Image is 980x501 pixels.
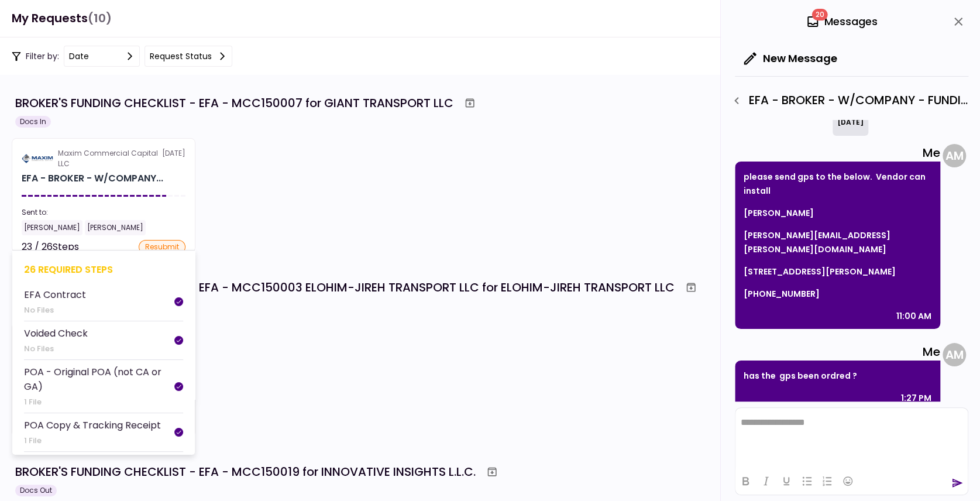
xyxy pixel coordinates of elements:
[744,207,814,219] span: [PERSON_NAME]
[896,309,931,323] div: 11:00 AM
[15,485,57,496] div: Docs Out
[22,220,82,235] div: [PERSON_NAME]
[735,473,755,489] button: Bold
[24,435,161,447] div: 1 File
[735,144,940,162] div: Me
[15,279,675,296] div: BROKER'S FUNDING CHECKLIST - EFA - MCC150003 ELOHIM-JIREH TRANSPORT LLC for ELOHIM-JIREH TRANSPOR...
[943,144,966,167] div: A M
[680,277,702,298] button: Archive workflow
[12,6,112,30] h1: My Requests
[817,473,837,489] button: Numbered list
[24,343,88,355] div: No Files
[15,463,476,481] div: BROKER'S FUNDING CHECKLIST - EFA - MCC150019 for INNOVATIVE INSIGHTS L.L.C.
[24,304,86,316] div: No Files
[744,229,890,255] a: [PERSON_NAME][EMAIL_ADDRESS][PERSON_NAME][DOMAIN_NAME]
[24,365,174,394] div: POA - Original POA (not CA or GA)
[812,9,828,20] span: 20
[58,148,162,169] div: Maxim Commercial Capital LLC
[727,91,968,111] div: EFA - BROKER - W/COMPANY - FUNDING CHECKLIST - GPS Units Ordered
[744,288,820,300] span: [PHONE_NUMBER]
[145,46,232,67] button: Request status
[806,13,878,30] div: Messages
[15,94,453,112] div: BROKER'S FUNDING CHECKLIST - EFA - MCC150007 for GIANT TRANSPORT LLC
[735,43,847,74] button: New Message
[22,207,185,218] div: Sent to:
[15,116,51,128] div: Docs In
[901,391,931,405] div: 1:27 PM
[12,46,232,67] div: Filter by:
[833,109,868,136] div: [DATE]
[943,343,966,366] div: A M
[88,6,112,30] span: (10)
[69,50,89,63] div: date
[22,240,79,254] div: 23 / 26 Steps
[459,92,480,114] button: Archive workflow
[85,220,146,235] div: [PERSON_NAME]
[64,46,140,67] button: date
[22,171,163,186] div: EFA - BROKER - W/COMPANY - FUNDING CHECKLIST
[797,473,817,489] button: Bullet list
[735,343,940,361] div: Me
[24,262,183,277] div: 26 required steps
[24,396,174,408] div: 1 File
[24,418,161,433] div: POA Copy & Tracking Receipt
[139,240,185,254] div: resubmit
[735,408,968,467] iframe: Rich Text Area
[744,170,931,198] p: please send gps to the below. Vendor can install
[744,266,896,277] span: [STREET_ADDRESS][PERSON_NAME]
[482,461,503,482] button: Archive workflow
[22,148,185,169] div: [DATE]
[744,369,931,383] p: has the gps been ordred ?
[756,473,776,489] button: Italic
[24,287,86,302] div: EFA Contract
[948,12,968,32] button: close
[776,473,796,489] button: Underline
[22,153,53,164] img: Partner logo
[838,473,858,489] button: Emojis
[24,326,88,341] div: Voided Check
[951,477,963,489] button: send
